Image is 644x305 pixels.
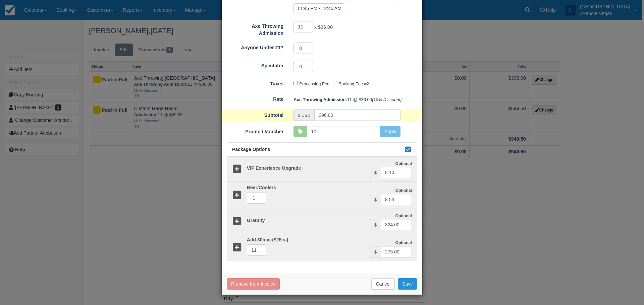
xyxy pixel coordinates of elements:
label: Promo / Voucher [222,126,288,135]
label: 11:45 PM - 12:45 AM [293,3,345,13]
strong: Optional [395,188,412,193]
label: Axe Throwing Admission [222,20,288,36]
strong: Axe Throwing Admission [293,97,347,102]
em: (10% Discount) [372,97,402,102]
h5: VIP Experience Upgrade [242,166,370,171]
h5: Beer/Coolers [242,185,370,190]
button: Save [398,278,417,290]
small: $ [374,250,377,254]
a: VIP Experience Upgrade Optional $ [227,157,417,182]
h5: Gratuity [242,218,370,223]
label: Spectator [222,60,288,69]
input: Anyone Under 21? [293,43,313,54]
a: Optional $ [227,234,417,260]
label: Rate [222,93,288,103]
small: $ [374,223,377,227]
label: Subtotal [222,109,288,119]
h5: Add 30min ($25ea) [242,237,370,242]
input: Spectator [293,61,313,72]
span: Package Options [232,147,270,152]
button: Apply [380,126,400,137]
a: Gratuity Optional $ [227,209,417,234]
strong: Optional [395,240,412,245]
a: Optional $ [227,181,417,209]
strong: Optional [395,161,412,166]
span: x $36.00 [314,25,333,30]
button: Remove from Invoice [227,278,280,290]
label: Processing Fee [299,81,329,86]
strong: Optional [395,214,412,218]
label: Taxes [222,78,288,87]
small: $ USD [298,113,310,118]
small: $ [374,198,377,202]
input: Axe Throwing Admission [293,21,313,32]
button: Cancel [371,278,395,290]
small: $ [374,170,377,175]
label: Booking Fee #2 [338,81,369,86]
label: Anyone Under 21? [222,42,288,51]
div: 11 @ $36.00 [288,94,422,105]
